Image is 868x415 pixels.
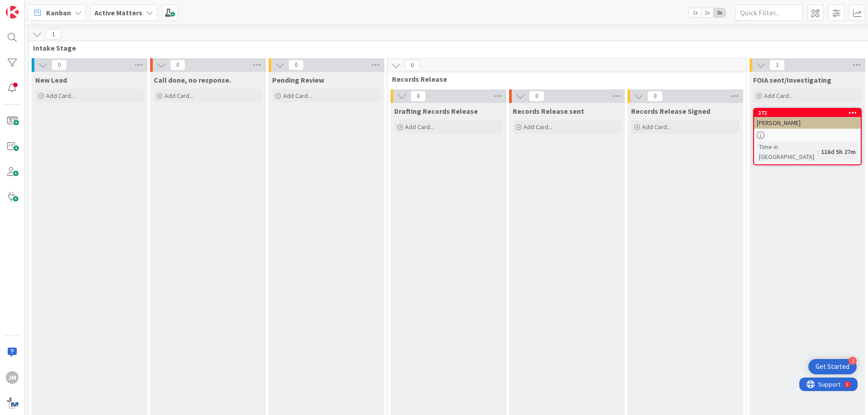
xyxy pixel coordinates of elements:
[713,8,726,17] span: 3x
[154,75,231,84] span: Call done, no response.
[272,75,324,84] span: Pending Review
[757,142,817,162] div: Time in [GEOGRAPHIC_DATA]
[6,371,19,384] div: JM
[819,147,858,157] div: 116d 5h 27m
[513,107,584,116] span: Records Release sent
[701,8,713,17] span: 2x
[405,123,434,131] span: Add Card...
[46,7,71,18] span: Kanban
[689,8,701,17] span: 1x
[405,60,420,71] span: 0
[769,60,785,70] span: 1
[754,109,861,117] div: 272
[754,117,861,129] div: [PERSON_NAME]
[647,91,663,102] span: 0
[849,357,857,365] div: 3
[524,123,552,131] span: Add Card...
[19,1,41,12] span: Support
[631,107,710,116] span: Records Release Signed
[410,91,426,102] span: 0
[764,92,793,100] span: Add Card...
[529,91,544,102] span: 0
[642,123,671,131] span: Add Card...
[808,359,857,374] div: Open Get Started checklist, remaining modules: 3
[735,5,803,21] input: Quick Filter...
[288,60,304,70] span: 0
[165,92,193,100] span: Add Card...
[283,92,312,100] span: Add Card...
[754,109,861,129] div: 272[PERSON_NAME]
[394,107,478,116] span: Drafting Records Release
[35,75,67,84] span: New Lead
[46,92,75,100] span: Add Card...
[47,4,49,11] div: 9
[170,60,185,70] span: 0
[52,60,67,70] span: 0
[753,75,831,84] span: FOIA sent/Investigating
[817,147,819,157] span: :
[94,8,142,17] b: Active Matters
[6,6,19,19] img: Visit kanbanzone.com
[6,396,19,409] img: avatar
[758,110,861,116] div: 272
[392,75,735,84] span: Records Release
[46,29,61,40] span: 1
[816,362,849,371] div: Get Started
